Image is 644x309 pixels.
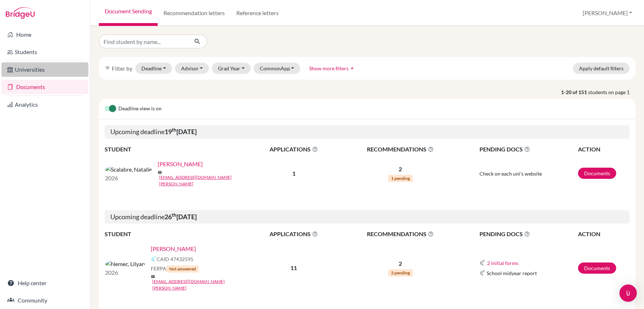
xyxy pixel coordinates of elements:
[578,168,616,179] a: Documents
[212,63,251,74] button: Grad Year
[158,170,162,175] span: mail
[487,269,537,277] span: School midyear report
[309,65,349,71] span: Show more filters
[1,97,88,112] a: Analytics
[105,65,110,71] i: filter_list
[172,212,176,218] sup: th
[349,65,356,72] i: arrow_drop_up
[151,274,155,279] span: mail
[479,230,577,238] span: PENDING DOCS
[290,264,297,271] b: 11
[479,270,485,276] img: Common App logo
[175,63,209,74] button: Advisor
[339,230,462,238] span: RECOMMENDATIONS
[388,175,413,182] span: 1 pending
[1,62,88,77] a: Universities
[249,145,338,154] span: APPLICATIONS
[1,293,88,308] a: Community
[159,174,254,187] a: [EMAIL_ADDRESS][DOMAIN_NAME][PERSON_NAME]
[157,255,193,263] span: CAID 47432595
[339,165,462,173] p: 2
[165,213,197,221] b: 26 [DATE]
[105,260,145,268] img: Nemec, Lilyan
[619,284,637,302] div: Open Intercom Messenger
[105,165,152,174] img: Scalabre, Natalie
[99,35,188,48] input: Find student by name...
[1,45,88,59] a: Students
[105,125,630,139] h5: Upcoming deadline
[487,259,519,267] button: 2 initial forms
[588,88,635,96] span: students on page 1
[105,210,630,224] h5: Upcoming deadline
[561,88,588,96] strong: 1-20 of 151
[1,27,88,42] a: Home
[579,6,635,20] button: [PERSON_NAME]
[578,145,630,154] th: ACTION
[105,268,145,277] p: 2026
[573,63,630,74] button: Apply default filters
[249,230,338,238] span: APPLICATIONS
[388,269,413,277] span: 2 pending
[339,259,462,268] p: 2
[578,229,630,239] th: ACTION
[578,262,616,274] a: Documents
[165,128,197,136] b: 19 [DATE]
[479,260,485,266] img: Common App logo
[105,229,249,239] th: STUDENT
[166,265,199,273] span: Not answered
[6,7,35,19] img: Bridge-U
[172,127,176,133] sup: th
[151,244,196,253] a: [PERSON_NAME]
[254,63,301,74] button: CommonApp
[1,80,88,94] a: Documents
[151,256,157,262] img: Common App logo
[118,105,162,113] span: Deadline view is on
[1,276,88,290] a: Help center
[135,63,172,74] button: Deadline
[152,278,254,291] a: [EMAIL_ADDRESS][DOMAIN_NAME][PERSON_NAME]
[158,160,203,168] a: [PERSON_NAME]
[151,265,199,273] span: FERPA
[479,145,577,154] span: PENDING DOCS
[105,174,152,182] p: 2026
[105,145,249,154] th: STUDENT
[303,63,362,74] button: Show more filtersarrow_drop_up
[339,145,462,154] span: RECOMMENDATIONS
[479,171,542,177] span: Check on each uni's website
[292,170,295,177] b: 1
[112,65,132,72] span: Filter by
